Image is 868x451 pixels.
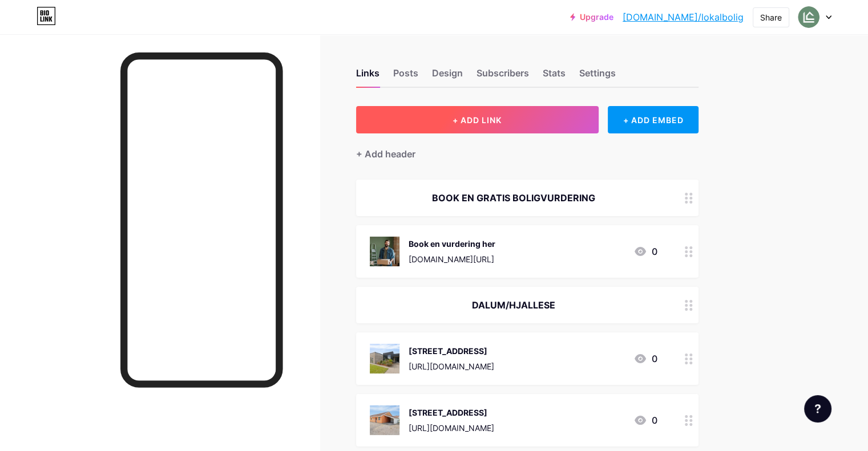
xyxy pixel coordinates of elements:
button: + ADD LINK [356,106,599,133]
div: + ADD EMBED [608,106,699,133]
div: + Add header [356,147,415,161]
div: 0 [633,245,657,258]
div: Settings [579,66,616,87]
img: lokalbolig [798,6,819,28]
div: [STREET_ADDRESS] [409,345,494,357]
div: Links [356,66,380,87]
div: [DOMAIN_NAME][URL] [409,253,495,265]
div: 0 [633,413,657,427]
div: Share [760,11,782,23]
div: Book en vurdering her [409,238,495,250]
div: Design [432,66,463,87]
div: [STREET_ADDRESS] [409,407,494,419]
div: Stats [543,66,566,87]
div: [URL][DOMAIN_NAME] [409,422,494,434]
span: + ADD LINK [453,115,502,125]
img: Bronzevej 72, 5250 Odense SV [370,344,399,373]
img: Rughøjvænget 9A, 5250 Odense SV [370,405,399,435]
div: DALUM/HJALLESE [370,298,657,312]
a: Upgrade [570,13,613,22]
div: BOOK EN GRATIS BOLIGVURDERING [370,191,657,205]
a: [DOMAIN_NAME]/lokalbolig [623,10,744,24]
div: 0 [633,352,657,365]
img: Book en vurdering her [370,237,399,266]
div: Subscribers [477,66,529,87]
div: [URL][DOMAIN_NAME] [409,360,494,372]
div: Posts [393,66,418,87]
